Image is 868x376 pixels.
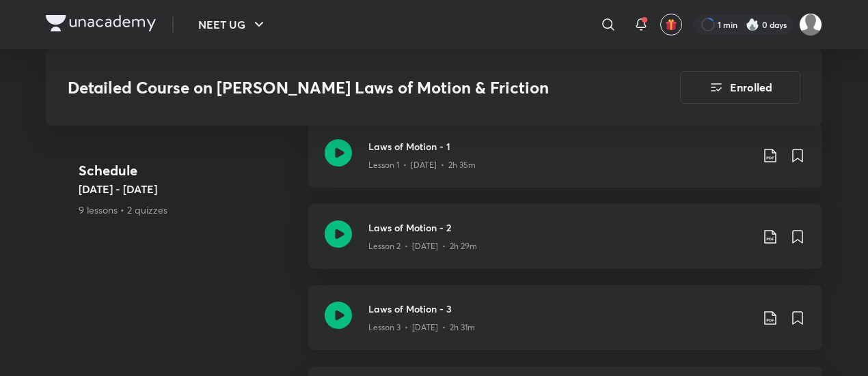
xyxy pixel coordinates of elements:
button: Enrolled [680,71,800,104]
a: Laws of Motion - 2Lesson 2 • [DATE] • 2h 29m [308,204,822,285]
h3: Detailed Course on [PERSON_NAME] Laws of Motion & Friction [68,78,603,98]
h4: Schedule [79,160,297,181]
img: avatar [665,18,677,31]
img: Shristi Raj [799,13,822,36]
h3: Laws of Motion - 3 [368,302,751,316]
button: NEET UG [190,11,275,38]
p: Lesson 3 • [DATE] • 2h 31m [368,321,475,334]
button: avatar [660,14,682,35]
a: Laws of Motion - 3Lesson 3 • [DATE] • 2h 31m [308,285,822,366]
a: Laws of Motion - 1Lesson 1 • [DATE] • 2h 35m [308,123,822,204]
h3: Laws of Motion - 1 [368,139,751,154]
a: Company Logo [46,15,156,35]
h3: Laws of Motion - 2 [368,220,751,235]
p: Lesson 1 • [DATE] • 2h 35m [368,159,476,171]
p: Lesson 2 • [DATE] • 2h 29m [368,240,477,252]
img: Company Logo [46,15,156,31]
img: streak [746,18,759,31]
h5: [DATE] - [DATE] [79,181,297,197]
p: 9 lessons • 2 quizzes [79,203,297,217]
